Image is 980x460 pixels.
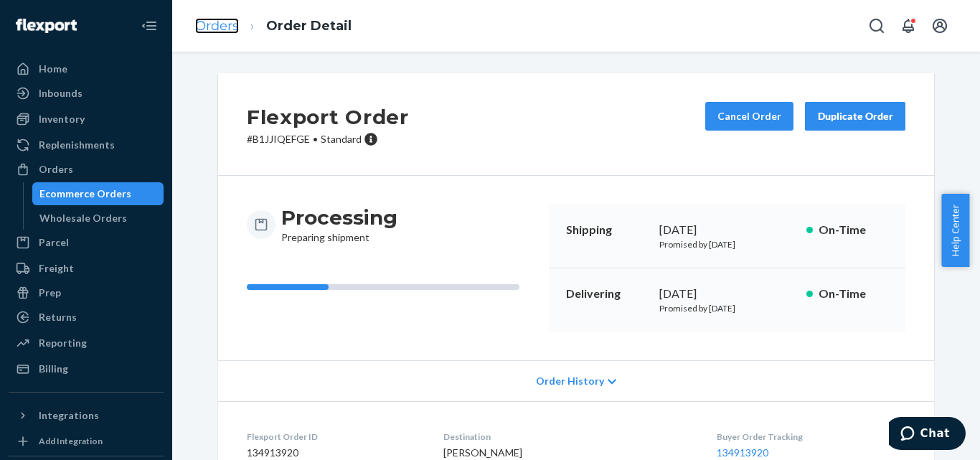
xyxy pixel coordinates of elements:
a: Freight [9,257,164,280]
a: Orders [9,158,164,181]
div: Returns [39,310,77,324]
div: Integrations [39,408,99,423]
button: Integrations [9,404,164,427]
ol: breadcrumbs [184,5,363,47]
a: Add Integration [9,433,164,450]
img: Flexport logo [16,19,77,33]
button: Duplicate Order [805,102,905,131]
div: Parcel [39,235,69,250]
a: Prep [9,281,164,304]
a: Wholesale Orders [32,207,164,230]
div: Wholesale Orders [39,211,127,225]
span: Order History [536,374,604,388]
div: Reporting [39,336,87,350]
p: Promised by [DATE] [659,302,795,314]
h3: Processing [281,205,397,230]
dt: Buyer Order Tracking [717,431,905,443]
div: Ecommerce Orders [39,187,131,201]
iframe: Opens a widget where you can chat to one of our agents [889,417,966,453]
div: [DATE] [659,286,795,302]
div: Inventory [39,112,85,126]
dt: Destination [443,431,694,443]
a: Inbounds [9,82,164,105]
p: Delivering [566,286,648,302]
a: Replenishments [9,133,164,156]
p: On-Time [819,222,888,238]
div: Preparing shipment [281,205,397,245]
div: Add Integration [39,435,103,447]
p: Promised by [DATE] [659,238,795,250]
span: Standard [321,133,362,145]
a: Inventory [9,108,164,131]
a: Returns [9,306,164,329]
a: Order Detail [266,18,352,34]
div: Freight [39,261,74,276]
button: Open account menu [925,11,954,40]
div: Inbounds [39,86,83,100]
div: Home [39,62,67,76]
span: • [313,133,318,145]
a: Orders [195,18,239,34]
button: Help Center [941,194,969,267]
p: # B1JJIQEFGE [247,132,409,146]
button: Open notifications [894,11,923,40]
a: Billing [9,357,164,380]
button: Close Navigation [135,11,164,40]
div: Duplicate Order [817,109,893,123]
div: Replenishments [39,138,115,152]
button: Open Search Box [862,11,891,40]
h2: Flexport Order [247,102,409,132]
div: Prep [39,286,61,300]
div: Orders [39,162,73,177]
dt: Flexport Order ID [247,431,420,443]
a: Home [9,57,164,80]
a: Ecommerce Orders [32,182,164,205]
p: On-Time [819,286,888,302]
dd: 134913920 [247,446,420,460]
p: Shipping [566,222,648,238]
div: Billing [39,362,68,376]
a: Reporting [9,332,164,355]
button: Cancel Order [705,102,793,131]
div: [DATE] [659,222,795,238]
a: 134913920 [717,446,768,459]
a: Parcel [9,231,164,254]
